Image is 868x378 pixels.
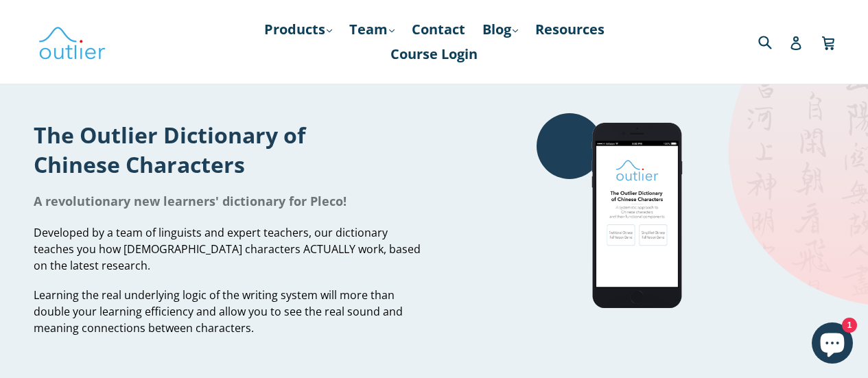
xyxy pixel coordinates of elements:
a: Resources [528,17,611,42]
a: Course Login [384,42,484,67]
input: Search [755,27,793,56]
inbox-online-store-chat: Shopify online store chat [808,322,857,367]
a: Team [342,17,401,42]
h1: The Outlier Dictionary of Chinese Characters [34,120,424,179]
a: Blog [476,17,525,42]
a: Contact [405,17,472,42]
span: Developed by a team of linguists and expert teachers, our dictionary teaches you how [DEMOGRAPHIC... [34,225,421,273]
a: Products [257,17,339,42]
h1: A revolutionary new learners' dictionary for Pleco! [34,193,424,209]
span: Learning the real underlying logic of the writing system will more than double your learning effi... [34,287,403,335]
img: Outlier Linguistics [38,22,106,62]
